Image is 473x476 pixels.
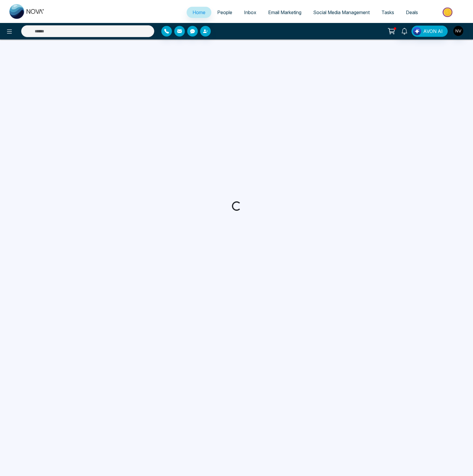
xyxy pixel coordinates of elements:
[307,7,376,18] a: Social Media Management
[400,7,424,18] a: Deals
[268,9,301,15] span: Email Marketing
[406,9,418,15] span: Deals
[413,27,421,35] img: Lead Flow
[217,9,232,15] span: People
[192,9,205,15] span: Home
[238,7,262,18] a: Inbox
[423,28,443,35] span: AVON AI
[376,7,400,18] a: Tasks
[381,9,394,15] span: Tasks
[187,7,211,18] a: Home
[244,9,256,15] span: Inbox
[9,4,45,19] img: Nova CRM Logo
[313,9,370,15] span: Social Media Management
[453,26,463,36] img: User Avatar
[211,7,238,18] a: People
[262,7,307,18] a: Email Marketing
[411,26,448,37] button: AVON AI
[427,6,469,19] img: Market-place.gif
